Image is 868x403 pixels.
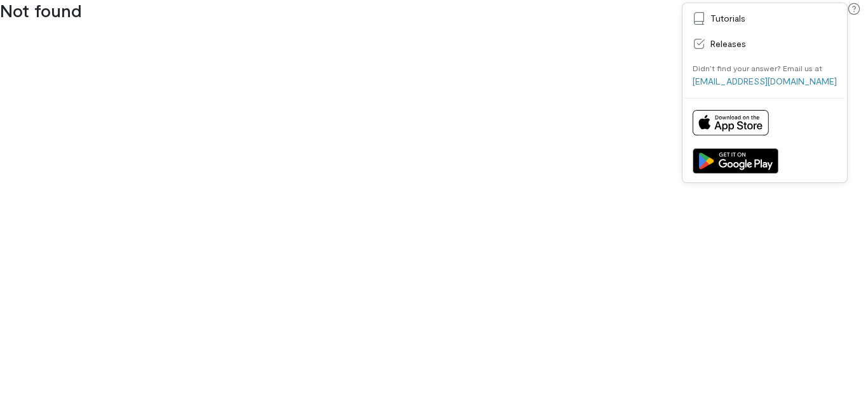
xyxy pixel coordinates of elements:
[710,38,837,50] span: Releases
[693,76,837,86] a: [EMAIL_ADDRESS][DOMAIN_NAME]
[693,110,769,135] img: Download on App Store
[685,31,844,57] a: Releases
[685,6,844,31] a: Tutorials
[693,63,822,73] div: Didn’t find your answer? Email us at
[710,12,837,25] span: Tutorials
[693,148,778,174] img: Get it on Google Play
